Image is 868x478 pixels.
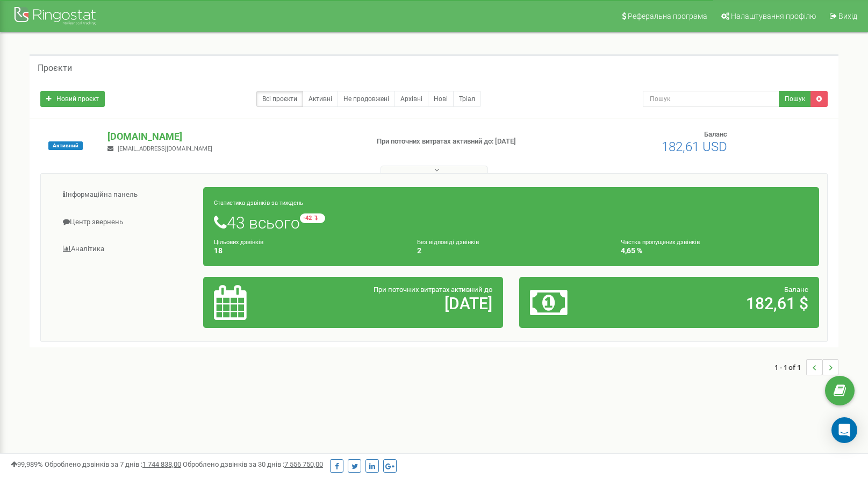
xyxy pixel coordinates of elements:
[11,460,43,468] span: 99,989%
[45,460,181,468] span: Оброблено дзвінків за 7 днів :
[38,63,72,73] h5: Проєкти
[704,130,727,138] span: Баланс
[784,286,808,294] span: Баланс
[628,12,707,20] span: Реферальна програма
[214,239,263,246] small: Цільових дзвінків
[338,91,395,107] a: Не продовжені
[48,141,83,150] span: Активний
[256,91,303,107] a: Всі проєкти
[142,460,181,468] u: 1 744 838,00
[312,295,492,312] h2: [DATE]
[49,182,204,208] a: Інформаційна панель
[453,91,481,107] a: Тріал
[621,247,808,255] h4: 4,65 %
[49,209,204,236] a: Центр звернень
[118,145,212,152] span: [EMAIL_ADDRESS][DOMAIN_NAME]
[374,286,492,294] span: При поточних витратах активний до
[214,199,303,206] small: Статистика дзвінків за тиждень
[300,213,325,223] small: -42
[214,247,401,255] h4: 18
[838,12,857,20] span: Вихід
[621,239,700,246] small: Частка пропущених дзвінків
[417,239,479,246] small: Без відповіді дзвінків
[731,12,816,20] span: Налаштування профілю
[183,460,323,468] span: Оброблено дзвінків за 30 днів :
[214,213,808,232] h1: 43 всього
[107,130,359,144] p: [DOMAIN_NAME]
[49,236,204,262] a: Аналiтика
[417,247,605,255] h4: 2
[40,91,105,107] a: Новий проєкт
[377,137,562,147] p: При поточних витратах активний до: [DATE]
[303,91,338,107] a: Активні
[779,91,811,107] button: Пошук
[662,139,727,154] span: 182,61 USD
[831,417,857,443] div: Open Intercom Messenger
[774,348,838,386] nav: ...
[428,91,454,107] a: Нові
[284,460,323,468] u: 7 556 750,00
[628,295,808,312] h2: 182,61 $
[394,91,428,107] a: Архівні
[774,359,806,375] span: 1 - 1 of 1
[643,91,779,107] input: Пошук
